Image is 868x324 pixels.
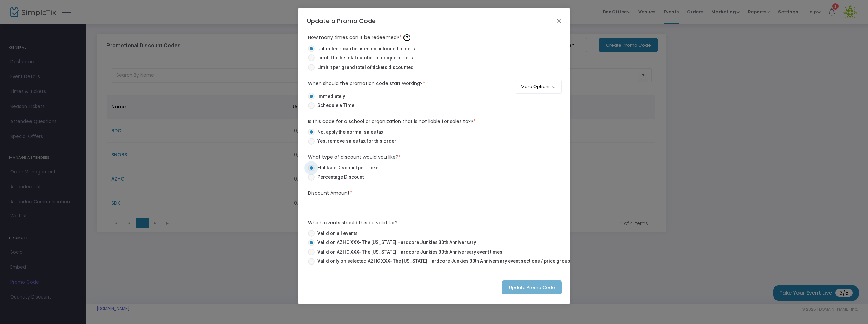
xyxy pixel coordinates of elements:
label: When should the promotion code start working? [308,80,425,87]
button: More Options [516,80,562,94]
span: Percentage Discount [315,174,364,181]
span: Flat Rate Discount per Ticket [315,164,380,171]
span: Valid on all events [315,230,358,237]
span: Valid only on selected AZHC XXX- The [US_STATE] Hardcore Junkies 30th Anniversary event sections ... [315,258,573,265]
span: No, apply the normal sales tax [315,129,383,136]
span: Valid on AZHC XXX- The [US_STATE] Hardcore Junkies 30th Anniversary [315,239,476,246]
span: Unlimited - can be used on unlimited orders [315,45,415,52]
span: Yes, remove sales tax for this order [315,138,396,145]
span: Limit it per grand total of tickets discounted [315,64,414,71]
label: What type of discount would you like? [308,154,401,161]
label: Which events should this be valid for? [308,219,398,226]
button: Close [555,16,564,25]
span: How many times can it be redeemed? [308,34,412,41]
h4: Update a Promo Code [307,16,376,25]
img: question-mark [403,34,410,41]
span: Immediately [315,93,345,100]
span: Schedule a Time [315,102,354,109]
span: Limit it to the total number of unique orders [315,54,413,62]
span: Is this code for a school or organization that is not liable for sales tax? [308,118,476,125]
span: Valid on AZHC XXX- The [US_STATE] Hardcore Junkies 30th Anniversary event times [315,249,502,256]
label: Discount Amount [308,190,352,197]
